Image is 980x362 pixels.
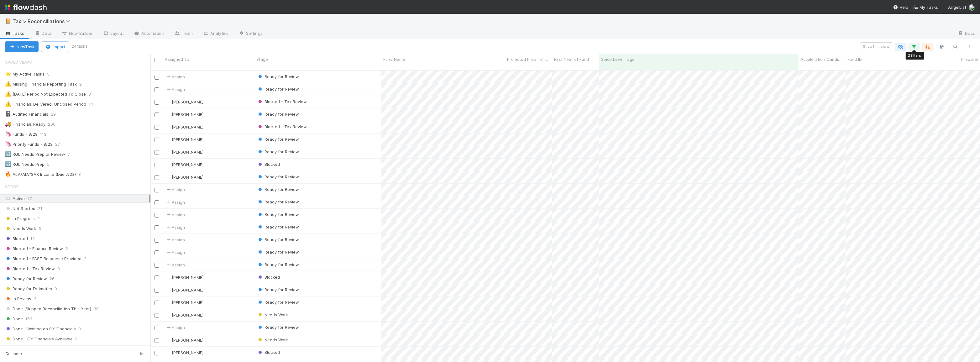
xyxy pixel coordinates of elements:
div: [PERSON_NAME] [165,312,203,318]
div: Ready for Review [257,249,299,255]
span: First Year of Fund [554,56,589,62]
span: Ready for Review [257,187,299,192]
input: Toggle Row Selected [155,113,159,117]
input: Toggle Row Selected [155,250,159,255]
div: [PERSON_NAME] [165,149,203,155]
img: avatar_711f55b7-5a46-40da-996f-bc93b6b86381.png [166,162,171,167]
div: Priority Funds - 8/29 [5,140,53,148]
span: Ready for Review [257,199,299,204]
div: [PERSON_NAME] [165,161,203,168]
div: Assign [165,237,185,243]
div: Ready for Review [257,224,299,230]
a: Layout [98,29,129,39]
span: 0 [78,325,81,333]
span: Flow Builder [61,30,93,36]
span: Blocked [5,235,28,243]
span: Ready for Review [257,262,299,267]
span: AngelList [948,5,966,10]
div: Ready for Review [257,211,299,218]
span: Ready for Review [257,237,299,242]
span: 2 [79,80,88,88]
span: [PERSON_NAME] [172,287,203,292]
div: Assign [165,224,185,230]
img: avatar_e41e7ae5-e7d9-4d8d-9f56-31b0d7a2f4fd.png [166,137,171,142]
span: 0 [55,285,57,293]
button: Import [41,41,69,52]
span: Ready for Review [257,112,299,117]
input: Toggle Row Selected [155,238,159,243]
span: Ready for Review [257,174,299,179]
span: [PERSON_NAME] [172,175,203,180]
span: 27 [55,140,66,148]
span: Ready for Review [257,212,299,217]
span: Blocked - Tax Review [257,124,307,129]
span: Assign [165,199,185,205]
div: Ready for Review [257,174,299,180]
span: 29 [51,110,62,118]
span: Assign [165,186,185,193]
span: [PERSON_NAME] [172,350,203,355]
span: [PERSON_NAME] [172,300,203,305]
span: In Progress [5,215,35,223]
span: Blocked [257,275,280,280]
span: 3 [57,265,60,273]
input: Toggle Row Selected [155,263,159,268]
span: Ready for Review [257,325,299,330]
a: Flow Builder [56,29,98,39]
span: 153 [25,315,32,323]
input: Toggle Row Selected [155,225,159,230]
span: Done [5,315,23,323]
div: Funds - 8/29 [5,130,38,138]
span: Assign [165,74,185,80]
div: Assign [165,262,185,268]
span: 📓 [5,111,11,117]
a: Docs [953,29,980,39]
div: ALA/ALV/SAX Income (Due 7/23) [5,171,76,178]
span: ⚠️ [5,81,11,87]
div: [PERSON_NAME] [165,349,203,356]
span: Preparer [961,56,978,62]
span: [PERSON_NAME] [172,275,203,280]
span: Spice Level Tags [601,56,634,62]
span: 7 [68,150,76,158]
span: Needs Work [257,337,288,342]
span: Ready for Estimates [5,285,52,293]
div: Financials Ready [5,120,45,128]
input: Toggle Row Selected [155,275,159,280]
div: Blocked [257,349,280,355]
span: Assign [165,212,185,218]
img: avatar_711f55b7-5a46-40da-996f-bc93b6b86381.png [166,312,171,317]
div: Ready for Review [257,149,299,155]
span: Ready for Review [257,74,299,79]
span: Done (Skipped Reconciliation This Year) [5,305,91,313]
span: Assign [165,324,185,331]
span: Not Started [5,205,35,212]
span: Saved Views [5,56,32,68]
button: Save this view [860,42,892,51]
div: Ready for Review [257,73,299,80]
img: avatar_711f55b7-5a46-40da-996f-bc93b6b86381.png [166,275,171,280]
input: Toggle Row Selected [155,213,159,218]
span: Done - CY Financials Reconciled [5,345,76,353]
div: Help [893,4,908,10]
span: Ready for Review [257,249,299,254]
input: Toggle Row Selected [155,138,159,142]
img: avatar_e41e7ae5-e7d9-4d8d-9f56-31b0d7a2f4fd.png [166,112,171,117]
div: Ready for Review [257,111,299,117]
span: Blocked - Tax Review [5,265,55,273]
span: 📔 [5,18,11,24]
img: avatar_711f55b7-5a46-40da-996f-bc93b6b86381.png [166,150,171,155]
span: In Review [5,295,31,303]
div: [PERSON_NAME] [165,111,203,118]
span: 8 [78,171,87,178]
input: Toggle Row Selected [155,313,159,318]
span: 🔢 [5,161,11,167]
span: [PERSON_NAME] [172,312,203,317]
div: [PERSON_NAME] [165,174,203,180]
span: [PERSON_NAME] [172,112,203,117]
img: avatar_711f55b7-5a46-40da-996f-bc93b6b86381.png [166,175,171,180]
div: Assign [165,249,185,255]
span: [PERSON_NAME] [172,137,203,142]
button: NewTask [5,41,39,52]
